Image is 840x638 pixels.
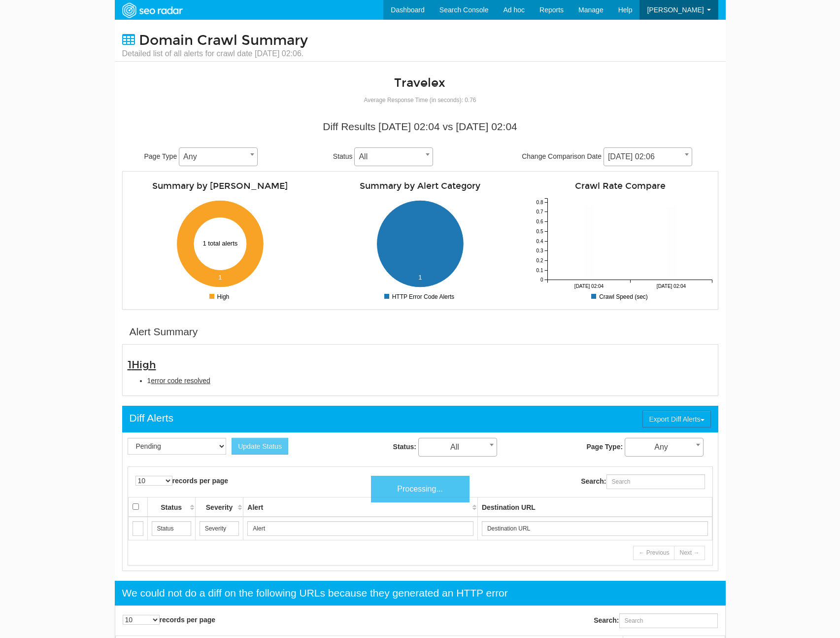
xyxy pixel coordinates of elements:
[128,358,156,371] span: 1
[606,474,705,489] input: Search:
[536,268,543,273] tspan: 0.1
[371,476,470,503] div: Processing...
[118,1,186,19] img: SEORadar
[152,521,191,536] input: Search
[122,586,508,601] div: We could not do a diff on the following URLs because they generated an HTTP error
[147,497,195,517] th: Status
[122,48,308,59] small: Detailed list of all alerts for crawl date [DATE] 02:06.
[536,200,543,205] tspan: 0.8
[540,277,543,283] tspan: 0
[642,411,710,427] button: Export Diff Alerts
[536,209,543,214] tspan: 0.7
[130,411,173,425] div: Diff Alerts
[482,521,708,536] input: Search
[674,546,705,560] a: Next →
[333,152,353,160] span: Status
[179,147,258,166] span: Any
[355,150,433,164] span: All
[123,615,160,625] select: records per page
[133,521,143,536] input: Search
[536,258,543,263] tspan: 0.2
[625,440,703,454] span: Any
[633,546,674,560] a: ← Previous
[135,476,229,486] label: records per page
[522,152,602,160] span: Change Comparison Date
[123,615,216,625] label: records per page
[394,75,445,90] a: Travelex
[604,150,692,164] span: 09/28/2025 02:06
[594,613,717,628] label: Search:
[132,358,156,371] span: High
[539,6,564,14] span: Reports
[536,229,543,234] tspan: 0.5
[536,248,543,253] tspan: 0.3
[247,521,473,536] input: Search
[536,239,543,244] tspan: 0.4
[151,377,210,385] span: error code resolved
[477,497,712,517] th: Destination URL
[232,438,288,455] button: Update Status
[364,97,476,104] small: Average Response Time (in seconds): 0.76
[618,6,633,14] span: Help
[135,476,172,486] select: records per page
[128,181,313,191] h4: Summary by [PERSON_NAME]
[393,443,416,451] strong: Status:
[195,497,243,517] th: Severity
[586,443,623,451] strong: Page Type:
[604,147,692,166] span: 09/28/2025 02:06
[328,181,513,191] h4: Summary by Alert Category
[625,438,704,457] span: Any
[619,613,718,628] input: Search:
[418,438,497,457] span: All
[354,147,433,166] span: All
[179,150,257,164] span: Any
[200,521,239,536] input: Search
[130,119,711,134] div: Diff Results [DATE] 02:04 vs [DATE] 02:04
[130,324,198,339] div: Alert Summary
[243,497,478,517] th: Alert
[139,32,308,49] span: Domain Crawl Summary
[528,181,713,191] h4: Crawl Rate Compare
[144,152,177,160] span: Page Type
[536,219,543,224] tspan: 0.6
[574,284,604,289] tspan: [DATE] 02:04
[656,284,686,289] tspan: [DATE] 02:04
[647,6,704,14] span: [PERSON_NAME]
[503,6,525,14] span: Ad hoc
[581,474,705,489] label: Search:
[147,376,713,386] li: 1
[203,240,238,247] text: 1 total alerts
[419,440,497,454] span: All
[578,6,604,14] span: Manage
